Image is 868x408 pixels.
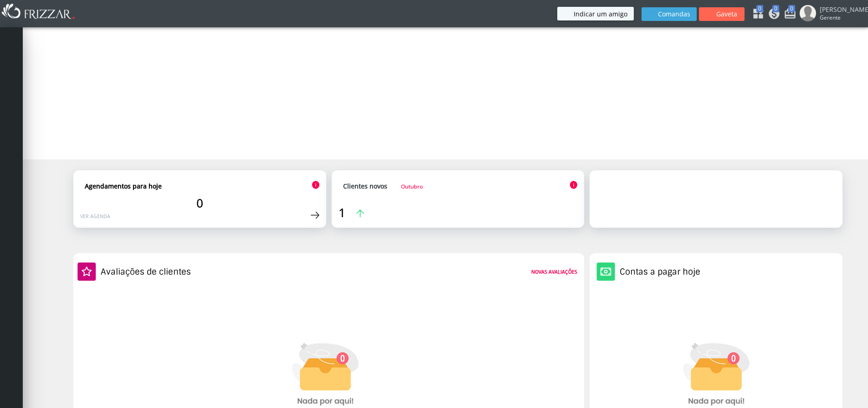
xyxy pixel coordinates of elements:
[531,269,577,275] strong: Novas avaliações
[574,11,627,17] span: Indicar um amigo
[101,266,191,277] h2: Avaliações de clientes
[557,7,634,20] button: Indicar um amigo
[756,5,763,12] span: 0
[311,211,319,219] img: Ícone de seta para a direita
[784,7,793,22] a: 0
[196,195,203,211] span: 0
[401,183,423,190] span: Outubro
[715,11,738,17] span: Gaveta
[77,262,96,281] img: Ícone de estrela
[788,5,795,12] span: 0
[570,181,577,189] img: Ícone de informação
[768,7,777,22] a: 0
[820,14,861,21] span: Gerente
[343,182,387,190] strong: Clientes novos
[752,7,761,22] a: 0
[339,204,345,221] span: 1
[658,11,690,17] span: Comandas
[820,5,861,14] span: [PERSON_NAME]
[343,182,423,190] a: Clientes novosOutubro
[620,266,700,277] h2: Contas a pagar hoje
[596,262,615,281] img: Ícone de um cofre
[699,7,745,21] button: Gaveta
[800,5,863,23] a: [PERSON_NAME] Gerente
[80,213,110,219] a: Ver agenda
[356,209,364,217] img: Ícone de seta para a cima
[85,182,162,190] strong: Agendamentos para hoje
[339,204,364,221] a: 1
[312,181,319,189] img: Ícone de informação
[642,7,697,21] button: Comandas
[772,5,779,12] span: 0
